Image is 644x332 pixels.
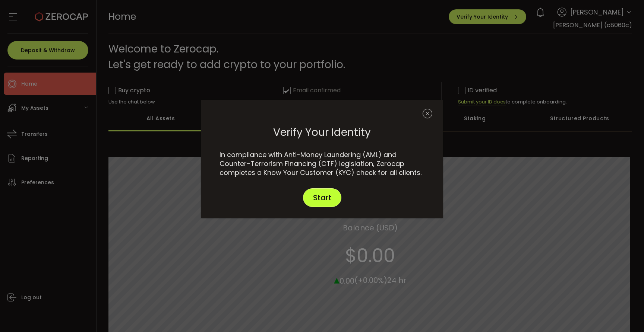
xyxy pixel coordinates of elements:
[273,122,371,143] span: Verify Your Identity
[607,296,644,332] iframe: Chat Widget
[220,150,422,177] span: In compliance with Anti-Money Laundering (AML) and Counter-Terrorism Financing (CTF) legislation,...
[201,100,443,218] div: dialog
[423,107,436,120] button: Close
[313,194,331,201] span: Start
[303,188,341,207] button: Start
